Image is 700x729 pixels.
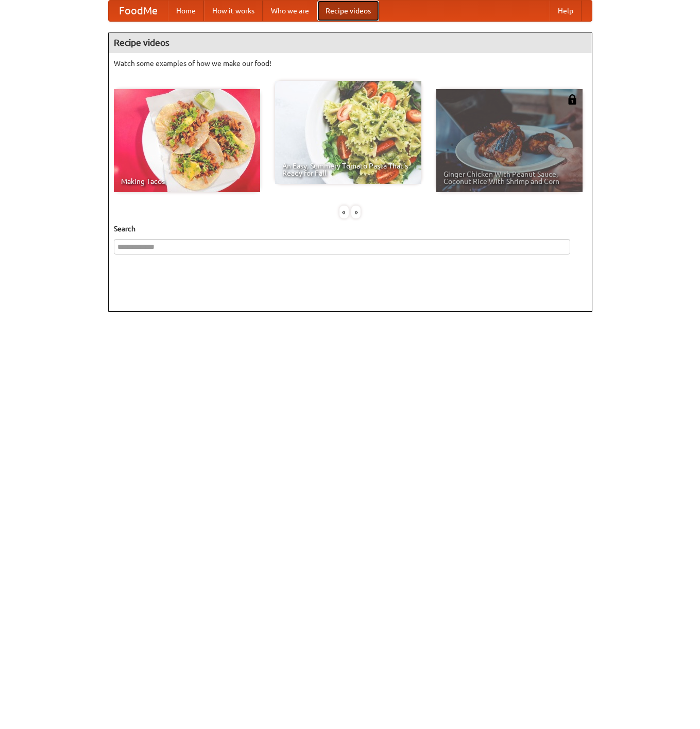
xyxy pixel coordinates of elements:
a: Recipe videos [317,1,379,21]
img: 483408.png [567,94,577,105]
a: An Easy, Summery Tomato Pasta That's Ready for Fall [275,81,421,184]
div: » [351,206,361,218]
span: An Easy, Summery Tomato Pasta That's Ready for Fall [282,162,414,177]
a: Making Tacos [114,89,260,192]
a: How it works [204,1,263,21]
a: FoodMe [109,1,168,21]
div: « [339,206,349,218]
span: Making Tacos [121,178,253,185]
a: Home [168,1,204,21]
a: Who we are [263,1,317,21]
p: Watch some examples of how we make our food! [114,58,587,69]
a: Help [550,1,582,21]
h4: Recipe videos [109,32,592,53]
h5: Search [114,224,587,234]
